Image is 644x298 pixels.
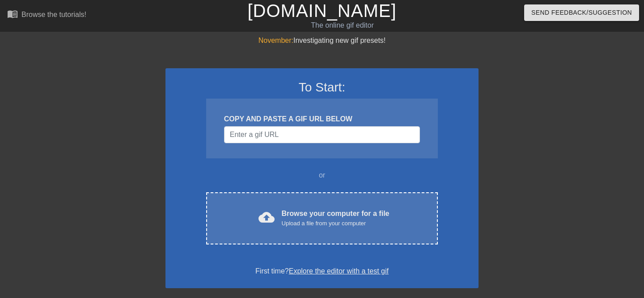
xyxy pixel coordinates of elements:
span: November: [258,37,293,44]
div: Investigating new gif presets! [165,35,479,46]
div: Browse the tutorials! [21,11,86,18]
div: The online gif editor [219,20,466,31]
h3: To Start: [177,80,467,95]
div: or [189,170,455,181]
div: First time? [177,266,467,277]
div: Upload a file from your computer [282,219,390,228]
span: menu_book [7,8,18,19]
span: Send Feedback/Suggestion [531,7,632,18]
a: Explore the editor with a test gif [289,267,389,275]
div: Browse your computer for a file [282,208,390,228]
a: [DOMAIN_NAME] [247,1,396,21]
input: Username [224,126,420,143]
a: Browse the tutorials! [7,8,86,22]
button: Send Feedback/Suggestion [524,4,639,21]
div: COPY AND PASTE A GIF URL BELOW [224,114,420,124]
span: cloud_upload [258,209,275,225]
